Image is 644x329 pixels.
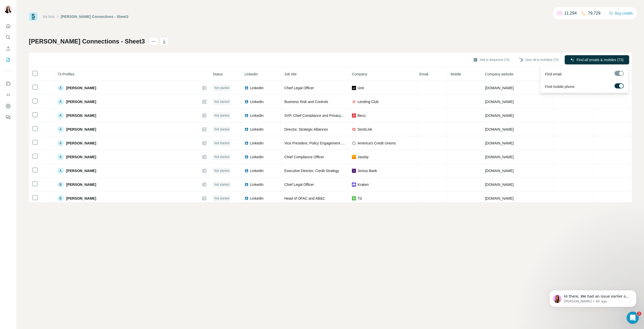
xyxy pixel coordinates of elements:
[58,154,64,160] div: A
[485,127,514,131] span: [DOMAIN_NAME]
[637,312,641,316] span: 2
[149,37,158,46] button: actions
[250,113,264,118] span: LinkedIn
[358,182,369,187] span: Kraken
[245,114,249,118] img: LinkedIn logo
[542,279,644,315] iframe: Intercom notifications message
[284,72,297,76] span: Job title
[29,12,38,21] img: Surfe Logo
[352,183,356,187] img: company-logo
[66,154,96,160] span: [PERSON_NAME]
[66,168,96,173] span: [PERSON_NAME]
[485,196,514,200] span: [DOMAIN_NAME]
[250,168,264,173] span: LinkedIn
[352,72,367,76] span: Company
[588,10,601,16] p: 79,729
[66,141,96,146] span: [PERSON_NAME]
[214,99,229,104] span: Not started
[565,55,629,64] button: Find all emails & mobiles (73)
[284,141,383,145] span: Vice President, Policy Engagement & Credit Union Operations
[58,126,64,132] div: A
[58,85,64,91] div: A
[250,196,264,201] span: LinkedIn
[545,84,574,89] span: Find mobile phone
[284,86,314,90] span: Chief Legal Officer
[66,99,96,104] span: [PERSON_NAME]
[245,183,249,187] img: LinkedIn logo
[485,169,514,173] span: [DOMAIN_NAME]
[22,15,88,39] span: Hi there, We had an issue earlier on [DATE] impacting contact enrichment, could I please ask you ...
[22,20,88,24] p: Message from Aurélie, sent 4h ago
[245,86,249,90] img: LinkedIn logo
[4,44,12,53] button: Enrich CSV
[352,114,356,118] img: company-logo
[213,72,223,76] span: Status
[576,57,624,62] span: Find all emails & mobiles (73)
[214,113,229,118] span: Not started
[485,155,514,159] span: [DOMAIN_NAME]
[66,196,96,201] span: [PERSON_NAME]
[485,114,514,118] span: [DOMAIN_NAME]
[358,154,369,160] span: Jassby
[4,21,12,31] button: Quick start
[358,141,396,146] span: America's Credit Unions
[609,10,633,17] button: Buy credits
[61,14,128,19] div: [PERSON_NAME] Connections - Sheet3
[214,86,229,90] span: Not started
[214,182,229,187] span: Not started
[43,15,55,19] a: My lists
[58,168,64,174] div: A
[58,140,64,146] div: A
[250,141,264,146] span: LinkedIn
[245,196,249,200] img: LinkedIn logo
[250,182,264,187] span: LinkedIn
[352,141,356,145] img: company-logo
[4,55,12,64] button: My lists
[352,155,356,159] img: company-logo
[358,85,364,90] span: Unit
[4,101,12,111] button: Dashboard
[250,85,264,90] span: LinkedIn
[358,113,366,118] span: Becu
[352,127,356,131] img: company-logo
[284,127,328,131] span: Director, Strategic Alliances
[58,99,64,105] div: A
[485,72,513,76] span: Company website
[4,90,12,99] button: Use Surfe API
[485,100,514,104] span: [DOMAIN_NAME]
[250,127,264,132] span: LinkedIn
[4,5,12,13] img: Avatar
[250,99,264,104] span: LinkedIn
[214,127,229,132] span: Not started
[214,141,229,145] span: Not started
[284,196,325,200] span: Head of OFAC and AB&C
[214,196,229,201] span: Not started
[57,14,58,19] li: /
[58,181,64,188] div: B
[352,100,356,104] img: company-logo
[58,72,74,76] span: 73 Profiles
[245,141,249,145] img: LinkedIn logo
[245,169,249,173] img: LinkedIn logo
[245,155,249,159] img: LinkedIn logo
[358,168,377,173] span: Jenius Bank
[250,154,264,160] span: LinkedIn
[245,127,249,131] img: LinkedIn logo
[516,56,562,64] button: Sync all to HubSpot (73)
[545,72,562,77] span: Find email
[485,141,514,145] span: [DOMAIN_NAME]
[4,33,12,42] button: Search
[284,155,324,159] span: Chief Compliance Officer
[451,72,461,76] span: Mobile
[245,72,258,76] span: LinkedIn
[284,100,328,104] span: Business Risk and Controls
[352,169,356,173] img: company-logo
[214,155,229,159] span: Not started
[66,85,96,90] span: [PERSON_NAME]
[284,169,339,173] span: Executive Director, Credit Strategy
[352,86,356,90] img: company-logo
[66,182,96,187] span: [PERSON_NAME]
[419,72,428,76] span: Email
